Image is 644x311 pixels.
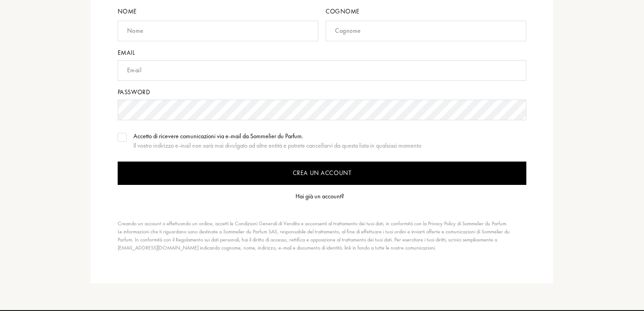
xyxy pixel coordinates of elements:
div: Password [118,88,527,97]
input: Crea un account [118,162,527,185]
div: Accetto di ricevere comunicazioni via e-mail da Sommelier du Parfum. [133,131,421,141]
img: valide.svg [119,135,125,140]
div: Email [118,48,527,57]
div: Creando un account o effettuando un ordine, accetti le Condizioni Generali di Vendita e acconsent... [118,219,522,252]
input: Nome [118,21,318,41]
a: Hai già un account? [296,192,348,201]
div: Hai già un account? [296,192,344,201]
div: Cognome [326,7,526,16]
input: Email [118,60,527,81]
div: Nome [118,7,322,16]
div: Il vostro indirizzo e-mail non sarà mai divulgato ad altre entità e potrete cancellarvi da questa... [133,141,421,150]
input: Cognome [326,21,526,41]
